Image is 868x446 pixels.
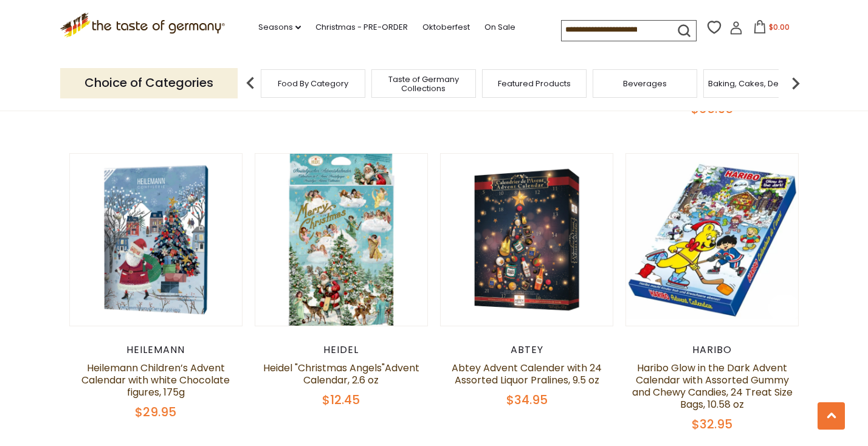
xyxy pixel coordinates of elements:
[692,416,732,433] span: $32.95
[623,79,667,88] a: Beverages
[60,68,238,98] p: Choice of Categories
[278,79,348,88] a: Food By Category
[135,403,176,420] span: $29.95
[375,75,472,93] a: Taste of Germany Collections
[258,21,301,34] a: Seasons
[745,20,797,38] button: $0.00
[440,344,613,356] div: Abtey
[506,391,548,408] span: $34.95
[422,21,470,34] a: Oktoberfest
[255,154,427,326] img: Heidel "Christmas Angels"Advent Calendar, 2.6 oz
[315,21,408,34] a: Christmas - PRE-ORDER
[626,154,798,326] img: Haribo Glow in the Dark Advent Calendar with Assorted Gummy and Chewy Candies, 24 Treat Size Bags...
[484,21,515,34] a: On Sale
[625,344,799,356] div: Haribo
[322,391,360,408] span: $12.45
[263,361,419,387] a: Heidel "Christmas Angels"Advent Calendar, 2.6 oz
[238,71,263,95] img: previous arrow
[452,361,602,387] a: Abtey Advent Calender with 24 Assorted Liquor Pralines, 9.5 oz
[441,154,613,326] img: Abtey Advent Calender with 24 Assorted Liquor Pralines, 9.5 oz
[632,361,793,411] a: Haribo Glow in the Dark Advent Calendar with Assorted Gummy and Chewy Candies, 24 Treat Size Bags...
[769,22,790,32] span: $0.00
[255,344,428,356] div: Heidel
[708,79,802,88] a: Baking, Cakes, Desserts
[498,79,571,88] a: Featured Products
[784,71,808,95] img: next arrow
[81,361,230,399] a: Heilemann Children’s Advent Calendar with white Chocolate figures, 175g
[69,344,243,356] div: Heilemann
[70,154,242,326] img: Heilemann Children’s Advent Calendar with white Chocolate figures, 175g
